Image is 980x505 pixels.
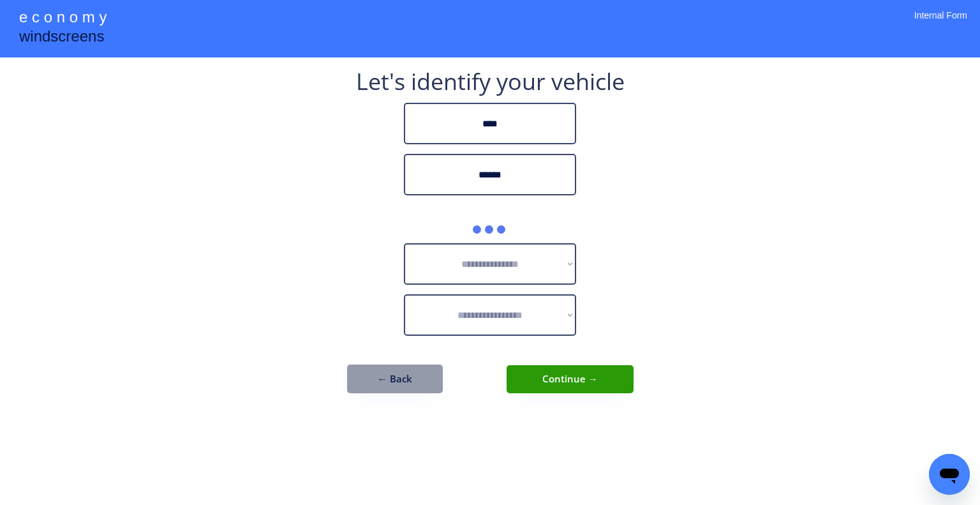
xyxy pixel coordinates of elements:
[914,10,967,38] div: Internal Form
[929,454,970,495] iframe: Button to launch messaging window
[356,70,625,93] div: Let's identify your vehicle
[507,365,634,393] button: Continue →
[19,26,104,50] div: windscreens
[19,6,107,31] div: e c o n o m y
[347,365,443,393] button: ← Back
